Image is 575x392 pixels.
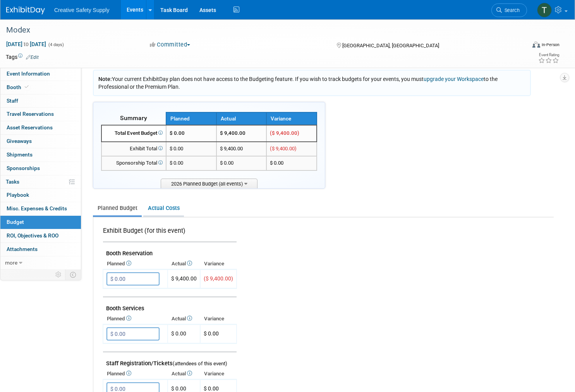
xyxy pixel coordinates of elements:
[170,130,185,136] span: $ 0.00
[0,202,81,215] a: Misc. Expenses & Credits
[48,42,64,47] span: (4 days)
[6,53,39,61] td: Tags
[266,112,317,125] th: Variance
[170,160,183,166] span: $ 0.00
[477,40,560,52] div: Event Format
[7,165,40,171] span: Sponsorships
[98,76,112,82] span: Note:
[7,98,18,104] span: Staff
[0,162,81,175] a: Sponsorships
[103,313,168,324] th: Planned
[105,145,163,153] div: Exhibit Total
[7,219,24,225] span: Budget
[103,242,237,259] td: Booth Reservation
[65,270,81,280] td: Toggle Event Tabs
[143,201,184,215] a: Actual Costs
[7,124,53,131] span: Asset Reservations
[0,229,81,242] a: ROI, Objectives & ROO
[54,7,109,13] span: Creative Safety Supply
[22,41,30,47] span: to
[26,55,39,60] a: Edit
[0,81,81,94] a: Booth
[103,352,237,369] td: Staff Registration/Tickets
[166,112,216,125] th: Planned
[6,41,46,48] span: [DATE] [DATE]
[103,368,168,379] th: Planned
[537,3,552,17] img: Thom Cheney
[216,156,267,170] td: $ 0.00
[7,138,32,144] span: Giveaways
[538,53,559,57] div: Event Rating
[270,160,283,166] span: $ 0.00
[541,42,560,48] div: In-Person
[170,146,183,151] span: $ 0.00
[0,95,81,108] a: Staff
[3,23,512,37] div: Modex
[103,227,233,239] div: Exhibit Budget (for this event)
[204,385,219,392] span: $ 0.00
[491,3,527,17] a: Search
[105,160,163,167] div: Sponsorship Total
[7,84,30,90] span: Booth
[216,142,267,156] td: $ 9,400.00
[168,368,200,379] th: Actual
[424,76,484,82] a: upgrade your Workspace
[173,361,227,366] span: (attendees of this event)
[270,130,299,136] span: ($ 9,400.00)
[216,112,267,125] th: Actual
[0,189,81,202] a: Playbook
[200,368,237,379] th: Variance
[216,125,267,142] td: $ 9,400.00
[200,313,237,324] th: Variance
[0,216,81,229] a: Budget
[7,111,54,117] span: Travel Reservations
[7,205,67,211] span: Misc. Expenses & Credits
[0,67,81,81] a: Event Information
[168,325,200,344] td: $ 0.00
[7,151,33,158] span: Shipments
[200,258,237,269] th: Variance
[5,260,17,266] span: more
[103,297,237,314] td: Booth Services
[120,114,147,122] span: Summary
[168,258,200,269] th: Actual
[342,43,439,48] span: [GEOGRAPHIC_DATA], [GEOGRAPHIC_DATA]
[0,108,81,121] a: Travel Reservations
[270,146,297,151] span: ($ 9,400.00)
[98,76,498,90] span: Your current ExhibitDay plan does not have access to the Budgeting feature. If you wish to track ...
[7,192,29,198] span: Playbook
[103,258,168,269] th: Planned
[6,7,45,14] img: ExhibitDay
[161,179,257,188] span: 2026 Planned Budget (all events)
[532,41,540,48] img: Format-Inperson.png
[0,135,81,148] a: Giveaways
[105,130,163,137] div: Total Event Budget
[204,275,233,282] span: ($ 9,400.00)
[7,246,38,252] span: Attachments
[0,148,81,162] a: Shipments
[147,41,193,49] button: Committed
[7,70,50,77] span: Event Information
[0,175,81,189] a: Tasks
[502,7,520,13] span: Search
[204,330,219,337] span: $ 0.00
[7,232,58,239] span: ROI, Objectives & ROO
[171,275,197,282] span: $ 9,400.00
[0,243,81,256] a: Attachments
[168,313,200,324] th: Actual
[0,121,81,134] a: Asset Reservations
[0,256,81,270] a: more
[25,85,29,89] i: Booth reservation complete
[52,270,65,280] td: Personalize Event Tab Strip
[93,201,142,215] a: Planned Budget
[6,179,19,185] span: Tasks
